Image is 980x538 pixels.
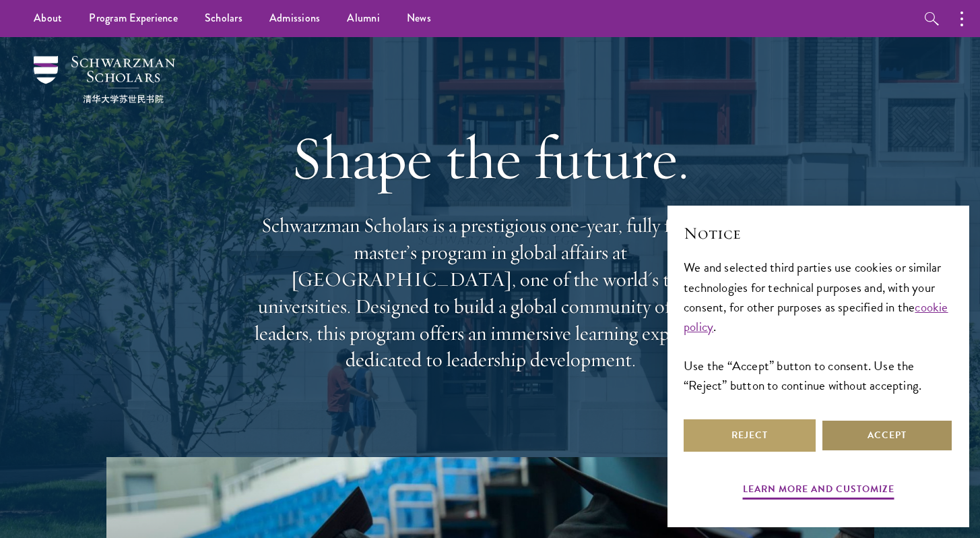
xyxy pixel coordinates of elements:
button: Reject [684,419,816,452]
button: Learn more and customize [743,481,894,502]
a: cookie policy [684,297,948,336]
h2: Notice [684,222,953,245]
p: Schwarzman Scholars is a prestigious one-year, fully funded master’s program in global affairs at... [248,212,733,373]
h1: Shape the future. [248,120,733,196]
div: We and selected third parties use cookies or similar technologies for technical purposes and, wit... [684,258,953,394]
button: Accept [821,419,953,452]
img: Schwarzman Scholars [34,56,175,103]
